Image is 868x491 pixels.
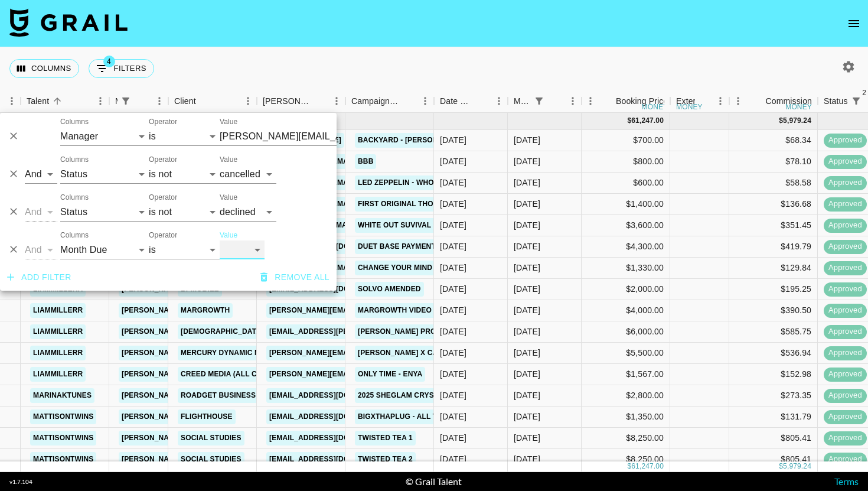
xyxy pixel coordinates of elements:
div: money [676,103,703,110]
a: liammillerr [30,324,86,339]
div: $136.68 [729,194,818,215]
div: $585.75 [729,321,818,343]
select: Logic operator [25,203,57,222]
div: $129.84 [729,258,818,279]
div: Manager [109,90,168,113]
a: Social Studies [178,431,244,446]
div: Sep '25 [514,453,540,465]
span: approved [824,390,867,401]
div: Sep '25 [514,219,540,231]
button: Delete [5,165,22,183]
a: [PERSON_NAME][EMAIL_ADDRESS][DOMAIN_NAME] [266,303,459,318]
select: Logic operator [25,165,57,184]
button: Delete [5,127,22,145]
div: 13/08/2025 [440,453,466,465]
button: Remove all [256,266,334,288]
div: $ [779,116,783,126]
div: 13/08/2025 [440,432,466,444]
div: Commission [765,90,812,113]
span: approved [824,433,867,444]
a: Roadget Business [DOMAIN_NAME]. [178,388,322,403]
label: Value [220,117,237,127]
div: $ [779,461,783,472]
a: [PERSON_NAME][EMAIL_ADDRESS][DOMAIN_NAME] [119,324,311,339]
div: Sep '25 [514,177,540,188]
a: [PERSON_NAME] promotion [355,324,468,339]
a: duet base payment [355,239,439,254]
div: Month Due [508,90,582,113]
a: [PERSON_NAME][EMAIL_ADDRESS][PERSON_NAME][DOMAIN_NAME] [266,367,520,382]
span: approved [824,284,867,295]
button: Show filters [118,93,134,109]
div: 61,247.00 [631,116,664,126]
a: mattisontwins [30,431,96,446]
div: 5,979.24 [783,116,811,126]
a: [PERSON_NAME][EMAIL_ADDRESS][DOMAIN_NAME] [119,452,311,467]
div: $419.79 [729,236,818,258]
div: $131.79 [729,407,818,428]
a: Flighthouse [178,409,236,424]
div: Sep '25 [514,240,540,252]
img: Grail Talent [9,8,128,37]
div: Date Created [440,90,474,113]
div: Sep '25 [514,432,540,444]
span: approved [824,369,867,380]
div: 2 active filters [848,93,864,109]
div: Sep '25 [514,283,540,295]
div: $8,250.00 [582,428,670,449]
a: marinaktunes [30,388,94,403]
div: 01/08/2025 [440,304,466,316]
div: $3,600.00 [582,215,670,236]
a: change your mind [355,261,435,275]
label: Operator [149,117,177,127]
button: Sort [134,93,151,109]
label: Value [220,230,237,240]
select: Logic operator [25,240,57,259]
button: Sort [311,93,328,109]
a: [PERSON_NAME][EMAIL_ADDRESS][DOMAIN_NAME] [119,346,311,360]
div: Campaign (Type) [351,90,400,113]
span: approved [824,262,867,274]
button: Menu [328,92,345,110]
a: [EMAIL_ADDRESS][DOMAIN_NAME] [266,431,399,446]
a: liammillerr [30,367,86,382]
button: Select columns [9,59,79,78]
div: 23/09/2025 [440,198,466,210]
span: approved [824,326,867,337]
a: mattisontwins [30,452,96,467]
a: margrowth [178,303,233,318]
div: Status [824,90,848,113]
div: $1,330.00 [582,258,670,279]
a: [EMAIL_ADDRESS][DOMAIN_NAME] [266,409,399,424]
label: Operator [149,230,177,240]
span: approved [824,411,867,422]
div: $700.00 [582,130,670,151]
button: Menu [416,92,434,110]
div: $1,400.00 [582,194,670,215]
a: liammillerr [30,346,86,360]
a: [EMAIL_ADDRESS][DOMAIN_NAME] [266,452,399,467]
div: $8,250.00 [582,449,670,470]
div: $2,800.00 [582,385,670,407]
button: Sort [400,93,416,109]
div: $ [627,461,631,472]
label: Value [220,193,237,203]
a: Margrowth video 4 actual [355,303,472,318]
div: $1,350.00 [582,407,670,428]
div: $600.00 [582,173,670,194]
div: $805.41 [729,449,818,470]
div: Client [168,90,257,113]
div: Sep '25 [514,347,540,359]
div: Sep '25 [514,389,540,401]
a: [EMAIL_ADDRESS][DOMAIN_NAME] [266,388,399,403]
div: Sep '25 [514,198,540,210]
div: 1 active filter [531,93,547,109]
div: Sep '25 [514,368,540,380]
div: $78.10 [729,151,818,173]
button: Sort [599,93,616,109]
div: $ [627,116,631,126]
div: $152.98 [729,364,818,385]
button: Sort [695,93,712,109]
div: Client [174,90,196,113]
button: Sort [49,93,66,109]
